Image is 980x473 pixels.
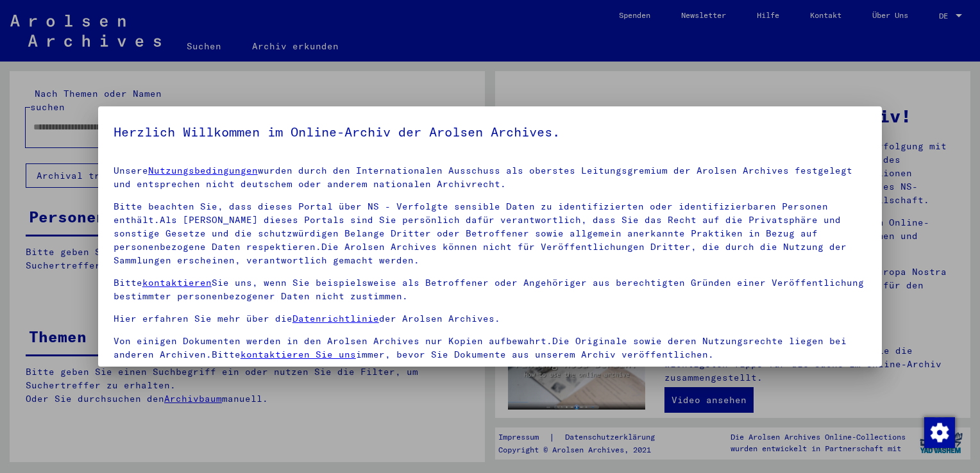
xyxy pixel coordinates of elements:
p: Unsere wurden durch den Internationalen Ausschuss als oberstes Leitungsgremium der Arolsen Archiv... [114,164,866,191]
p: Bitte beachten Sie, dass dieses Portal über NS - Verfolgte sensible Daten zu identifizierten oder... [114,200,866,267]
p: Von einigen Dokumenten werden in den Arolsen Archives nur Kopien aufbewahrt.Die Originale sowie d... [114,335,866,361]
a: Datenrichtlinie [292,313,379,324]
a: kontaktieren [142,277,212,288]
p: Hier erfahren Sie mehr über die der Arolsen Archives. [114,312,866,326]
a: kontaktieren Sie uns [241,349,356,360]
h5: Herzlich Willkommen im Online-Archiv der Arolsen Archives. [114,122,866,142]
p: Bitte Sie uns, wenn Sie beispielsweise als Betroffener oder Angehöriger aus berechtigten Gründen ... [114,276,866,303]
a: Nutzungsbedingungen [148,165,258,176]
img: Zustimmung ändern [924,417,955,448]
